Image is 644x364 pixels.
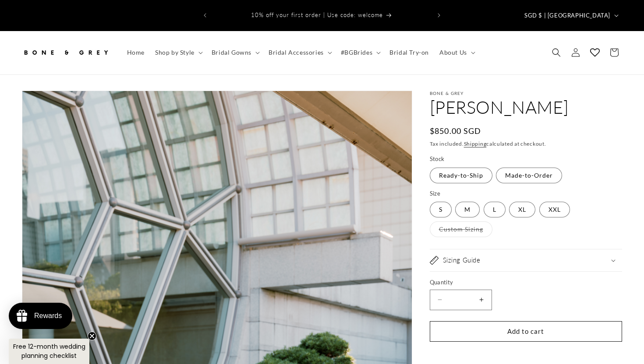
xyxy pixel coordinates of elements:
label: Quantity [430,278,623,287]
label: XL [509,202,535,217]
button: SGD $ | [GEOGRAPHIC_DATA] [519,7,622,24]
label: XXL [539,202,570,217]
label: Made-to-Order [496,168,562,183]
span: SGD $ | [GEOGRAPHIC_DATA] [524,11,610,20]
a: Home [122,43,150,62]
summary: Sizing Guide [430,249,623,271]
span: Bridal Try-on [389,49,429,56]
label: S [430,202,452,217]
img: Bone and Grey Bridal [22,43,110,62]
span: Free 12-month wedding planning checklist [13,342,85,360]
summary: Bridal Accessories [263,43,336,62]
summary: About Us [434,43,479,62]
summary: #BGBrides [336,43,384,62]
label: Ready-to-Ship [430,168,492,183]
summary: Bridal Gowns [206,43,263,62]
a: Shipping [464,140,487,147]
button: Previous announcement [195,7,215,24]
div: Free 12-month wedding planning checklistClose teaser [9,339,89,364]
label: M [455,202,480,217]
span: Shop by Style [155,49,195,56]
a: Bridal Try-on [384,43,434,62]
legend: Size [430,189,442,198]
label: L [484,202,506,217]
button: Next announcement [429,7,449,24]
span: $850.00 SGD [430,125,481,137]
button: Add to cart [430,321,623,342]
summary: Search [547,43,566,62]
button: Close teaser [88,332,96,340]
span: Home [127,49,145,56]
span: Bridal Accessories [269,49,324,56]
span: #BGBrides [341,49,372,56]
p: Bone & Grey [430,91,623,96]
label: Custom Sizing [430,221,492,237]
legend: Stock [430,155,446,164]
summary: Shop by Style [150,43,206,62]
span: 10% off your first order | Use code: welcome [251,11,383,18]
div: Rewards [34,312,62,320]
a: Bone and Grey Bridal [19,40,113,66]
h2: Sizing Guide [443,256,481,265]
div: Tax included. calculated at checkout. [430,140,623,148]
h1: [PERSON_NAME] [430,96,623,119]
span: Bridal Gowns [212,49,251,56]
span: About Us [439,49,467,56]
